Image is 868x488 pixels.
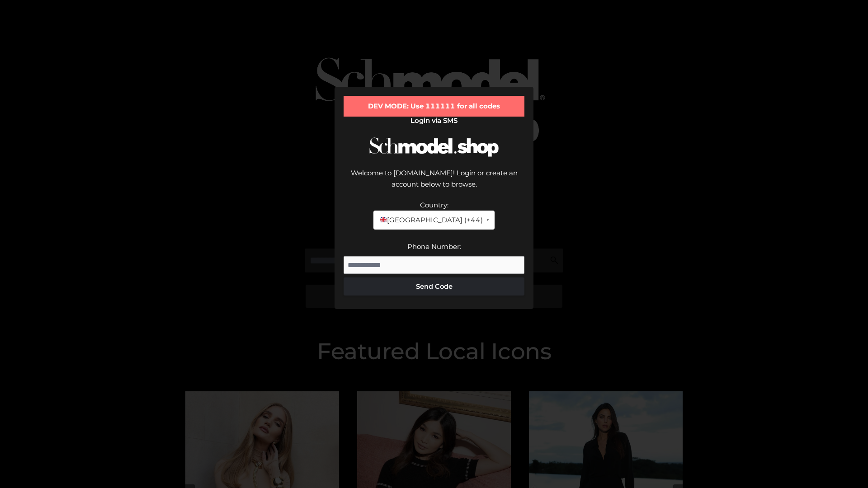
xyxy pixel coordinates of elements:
img: 🇬🇧 [380,216,387,223]
label: Phone Number: [407,242,461,251]
h2: Login via SMS [344,117,524,125]
div: DEV MODE: Use 111111 for all codes [344,96,524,117]
img: Schmodel Logo [366,129,502,165]
div: Welcome to [DOMAIN_NAME]! Login or create an account below to browse. [344,167,524,199]
button: Send Code [344,277,524,296]
span: [GEOGRAPHIC_DATA] (+44) [379,214,482,226]
label: Country: [420,201,448,209]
